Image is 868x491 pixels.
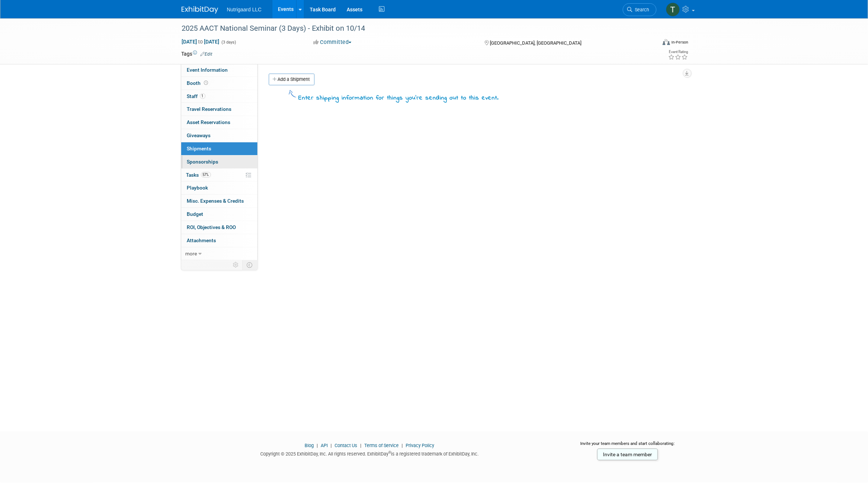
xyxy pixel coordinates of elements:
a: Shipments [181,142,257,155]
div: 2025 AACT National Seminar (3 Days) - Exhibit on 10/14 [179,22,645,35]
span: Tasks [186,172,211,178]
a: API [321,443,328,448]
img: Format-Inperson.png [663,39,670,45]
span: Budget [187,211,204,217]
a: Playbook [181,181,257,194]
span: (3 days) [221,40,236,45]
span: Event Information [187,67,228,73]
td: Tags [182,50,213,57]
span: Playbook [187,185,208,191]
a: Privacy Policy [406,443,434,448]
span: [DATE] [DATE] [182,38,220,45]
span: more [186,251,197,256]
span: Staff [187,93,205,99]
div: Event Rating [668,50,688,54]
a: ROI, Objectives & ROO [181,221,257,234]
span: 57% [201,172,211,177]
a: Search [623,3,656,16]
a: Attachments [181,234,257,247]
span: | [400,443,405,448]
div: Enter shipping information for things you're sending out to this event. [299,94,499,103]
span: Travel Reservations [187,106,232,112]
a: Giveaways [181,129,257,142]
div: Invite your team members and start collaborating: [569,441,687,451]
td: Personalize Event Tab Strip [230,260,243,270]
span: Misc. Expenses & Credits [187,198,244,204]
a: Misc. Expenses & Credits [181,195,257,207]
a: Edit [201,52,213,57]
span: ROI, Objectives & ROO [187,224,236,230]
span: Asset Reservations [187,119,231,125]
span: | [358,443,363,448]
a: Sponsorships [181,155,257,168]
div: In-Person [671,40,688,45]
a: Blog [305,443,314,448]
img: Tony DePrado [666,3,680,16]
a: Budget [181,208,257,221]
a: Event Information [181,64,257,76]
span: Shipments [187,146,212,151]
span: Booth [187,80,210,86]
span: Giveaways [187,132,211,138]
a: Tasks57% [181,169,257,181]
span: to [197,39,204,45]
a: Invite a team member [597,449,658,460]
a: Booth [181,77,257,90]
span: | [315,443,320,448]
img: ExhibitDay [182,6,218,14]
span: | [329,443,334,448]
div: Event Format [613,38,689,49]
span: [GEOGRAPHIC_DATA], [GEOGRAPHIC_DATA] [490,40,581,46]
span: Nutrigaard LLC [227,7,262,12]
a: Staff1 [181,90,257,103]
div: Copyright © 2025 ExhibitDay, Inc. All rights reserved. ExhibitDay is a registered trademark of Ex... [182,449,558,457]
span: Search [633,7,649,12]
span: Booth not reserved yet [203,80,210,86]
a: Terms of Service [364,443,399,448]
span: 1 [200,93,205,99]
a: Asset Reservations [181,116,257,129]
span: Attachments [187,237,216,243]
span: Sponsorships [187,159,219,165]
a: Travel Reservations [181,103,257,116]
a: more [181,247,257,260]
button: Committed [311,38,354,46]
a: Contact Us [335,443,357,448]
td: Toggle Event Tabs [242,260,257,270]
a: Add a Shipment [269,74,314,85]
sup: ® [388,450,391,454]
